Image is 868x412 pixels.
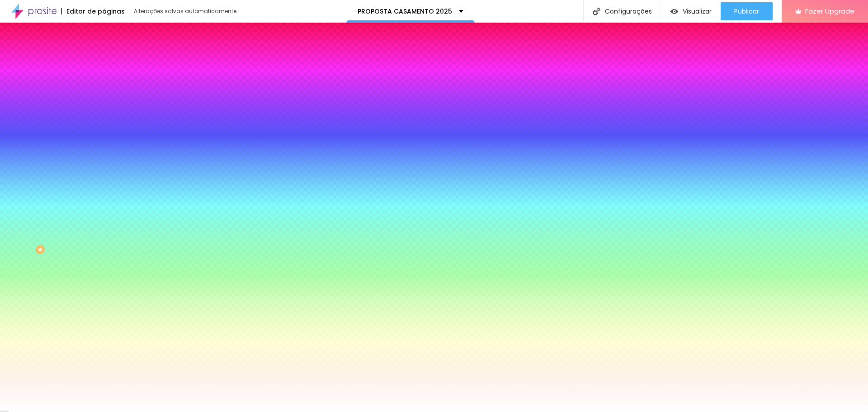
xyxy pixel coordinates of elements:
span: Visualizar [683,8,712,15]
button: Publicar [721,2,773,20]
img: view-1.svg [670,8,678,15]
div: Editor de páginas [61,8,125,14]
span: Publicar [734,8,759,15]
img: Icone [593,8,600,15]
div: Alterações salvas automaticamente [134,9,238,14]
button: Visualizar [661,2,721,20]
p: PROPOSTA CASAMENTO 2025 [358,8,452,14]
span: Fazer Upgrade [805,7,854,15]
